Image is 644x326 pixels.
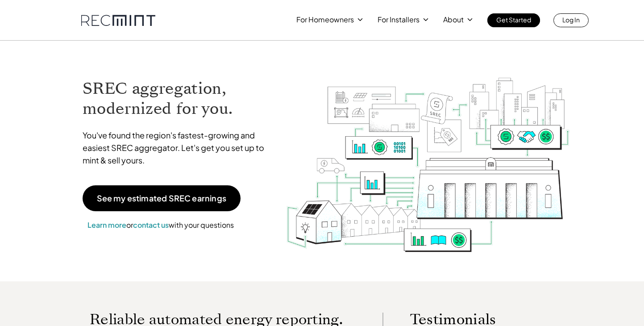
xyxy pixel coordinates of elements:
[378,13,420,26] p: For Installers
[296,13,354,26] p: For Homeowners
[87,220,126,230] a: Learn more
[133,220,169,230] a: contact us
[90,313,356,326] p: Reliable automated energy reporting.
[496,13,531,26] p: Get Started
[410,313,543,326] p: Testimonials
[97,194,226,202] p: See my estimated SREC earnings
[83,129,273,167] p: You've found the region's fastest-growing and easiest SREC aggregator. Let's get you set up to mi...
[286,54,570,255] img: RECmint value cycle
[83,219,239,231] p: or with your questions
[443,13,464,26] p: About
[553,13,589,27] a: Log In
[487,13,540,27] a: Get Started
[83,79,273,119] h1: SREC aggregation, modernized for you.
[83,185,241,211] a: See my estimated SREC earnings
[562,13,580,26] p: Log In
